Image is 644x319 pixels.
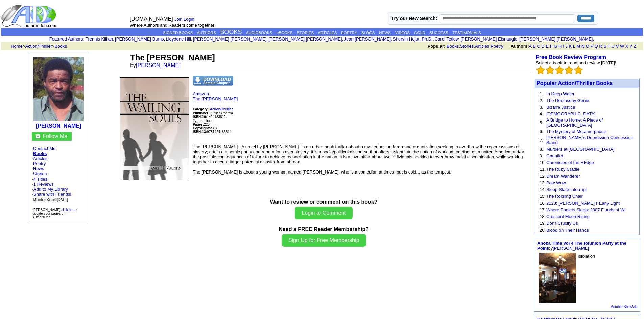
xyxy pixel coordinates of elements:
[220,29,242,35] a: BOOKS
[193,119,211,123] font: Fiction
[197,31,216,35] a: AUTHORS
[546,174,580,179] a: Dream Wanderer
[603,44,606,49] a: S
[193,115,225,119] font: 1424183812
[540,228,546,233] font: 20.
[546,167,579,172] a: The Ruby Cradle
[193,130,207,134] b: ISBN-13:
[32,146,85,202] font: · · · · · ·
[295,211,353,216] a: Login to Comment
[540,174,546,179] font: 12.
[210,126,217,130] font: 2007
[554,44,557,49] a: G
[447,44,459,49] a: Books
[25,44,52,49] a: Action/Thriller
[540,91,543,96] font: 1.
[210,107,233,111] b: Action/Thriller
[546,160,594,165] a: Chronicles of the HEdge
[546,153,563,158] a: Gauntlet
[565,65,573,74] img: bigemptystars.png
[540,194,546,199] font: 15.
[594,37,595,41] font: i
[540,221,546,226] font: 19.
[540,120,543,125] font: 5.
[115,36,164,42] a: [PERSON_NAME] Burns
[546,187,587,192] a: Sleep State Interrupt
[553,246,589,251] a: [PERSON_NAME]
[540,214,546,219] font: 18.
[565,44,568,49] a: J
[540,98,543,103] font: 2.
[36,134,40,138] img: gc.jpg
[268,37,268,41] font: i
[546,147,614,152] a: Murders at [GEOGRAPHIC_DATA]
[546,135,633,145] a: [PERSON_NAME]'s Depression Concession Stand
[165,37,166,41] font: i
[33,177,47,182] a: 4 Titles
[193,126,210,130] font: Copyright:
[460,36,517,42] a: [PERSON_NAME] Eisnaugle
[114,37,115,41] font: i
[193,144,524,175] font: The [PERSON_NAME] - A novel by [PERSON_NAME], is an urban book thriller about a mysterious underg...
[33,146,55,151] a: Contact Me
[268,36,342,42] a: [PERSON_NAME] [PERSON_NAME]
[33,187,68,192] a: Add to My Library
[193,123,204,126] b: Pages:
[620,44,624,49] a: W
[282,234,366,247] button: Sign Up for Free Membership
[529,44,532,49] a: A
[491,44,503,49] a: Poetry
[452,31,481,35] a: TESTIMONIALS
[546,228,589,233] a: Blood on Their Hands
[536,54,606,60] a: Free Book Review Program
[540,147,543,152] font: 8.
[546,105,575,110] a: Bizarre Justice
[130,53,215,62] font: The [PERSON_NAME]
[8,44,67,49] font: > >
[392,37,393,41] font: i
[435,36,459,42] a: Carol Tetlow
[612,44,615,49] a: U
[540,129,543,134] font: 6.
[33,166,44,171] a: News
[590,44,593,49] a: P
[429,31,448,35] a: SUCCESS
[282,238,366,243] a: Sign Up for Free Membership
[55,44,67,49] a: Books
[558,44,562,49] a: H
[33,171,47,176] a: Stories
[537,44,540,49] a: C
[428,44,446,49] b: Popular:
[546,117,603,128] a: A Bridge to Home: A Piece of [GEOGRAPHIC_DATA]
[279,226,369,232] b: Need a FREE Reader Membership?
[546,221,578,226] a: Don't Crucify Us
[546,194,583,199] a: The Rocking Chair
[594,44,598,49] a: Q
[546,180,566,185] a: Pow Wow
[395,31,410,35] a: VIDEOS
[270,199,378,205] b: Want to review or comment on this book?
[32,177,71,202] font: · ·
[519,37,519,41] font: i
[86,36,113,42] a: Trennis Killian
[625,44,628,49] a: X
[629,44,632,49] a: Y
[391,16,437,21] label: Try our New Search:
[634,44,636,49] a: Z
[49,36,84,42] font: :
[193,96,238,101] a: The [PERSON_NAME]
[550,44,553,49] a: F
[546,98,589,103] a: The Doomsday Genie
[33,198,68,202] font: Member Since: [DATE]
[297,31,314,35] a: STORIES
[192,37,193,41] font: i
[341,31,357,35] a: POETRY
[555,65,564,74] img: bigemptystars.png
[33,151,47,156] a: Books
[573,44,575,49] a: L
[563,44,564,49] a: I
[61,208,75,212] a: click here
[586,44,589,49] a: O
[33,156,48,161] a: Articles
